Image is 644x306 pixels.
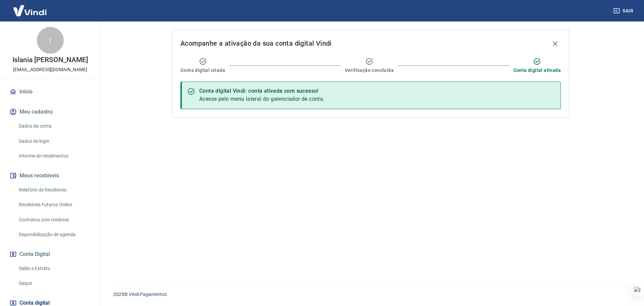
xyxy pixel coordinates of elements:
[8,247,92,262] button: Conta Digital
[113,291,628,298] p: 2025 ©
[16,262,92,275] a: Saldo e Extrato
[16,183,92,197] a: Relatório de Recebíveis
[180,67,225,74] span: Conta digital criada
[199,96,325,102] span: Acesse pelo menu lateral do gerenciador de conta.
[12,56,88,63] p: Islania [PERSON_NAME]
[16,213,92,227] a: Contratos com credores
[8,0,52,21] img: Vindi
[8,84,92,99] a: Início
[37,27,64,54] div: I
[129,292,167,297] a: Vindi Pagamentos
[199,87,325,95] div: Conta digital Vindi: conta ativada com sucesso!
[8,168,92,183] button: Meus recebíveis
[8,104,92,119] button: Meu cadastro
[180,38,332,49] span: Acompanhe a ativação da sua conta digital Vindi
[16,228,92,242] a: Disponibilização de agenda
[16,119,92,133] a: Dados da conta
[16,198,92,212] a: Recebíveis Futuros Online
[16,149,92,163] a: Informe de rendimentos
[13,66,87,73] p: [EMAIL_ADDRESS][DOMAIN_NAME]
[16,134,92,148] a: Dados de login
[345,67,394,74] span: Verificação concluída
[514,67,561,74] span: Conta digital ativada
[16,276,92,290] a: Saque
[612,5,636,17] button: Sair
